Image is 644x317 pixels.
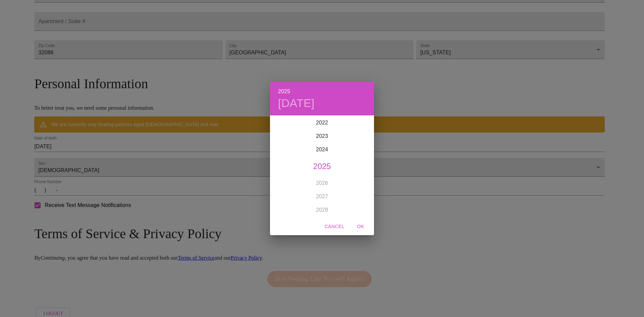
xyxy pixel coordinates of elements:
[353,222,369,231] span: OK
[350,220,371,233] button: OK
[270,143,374,156] div: 2024
[322,220,347,233] button: Cancel
[270,160,374,173] div: 2025
[278,87,290,96] button: 2025
[278,96,315,110] button: [DATE]
[270,129,374,143] div: 2023
[325,222,344,231] span: Cancel
[270,116,374,129] div: 2022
